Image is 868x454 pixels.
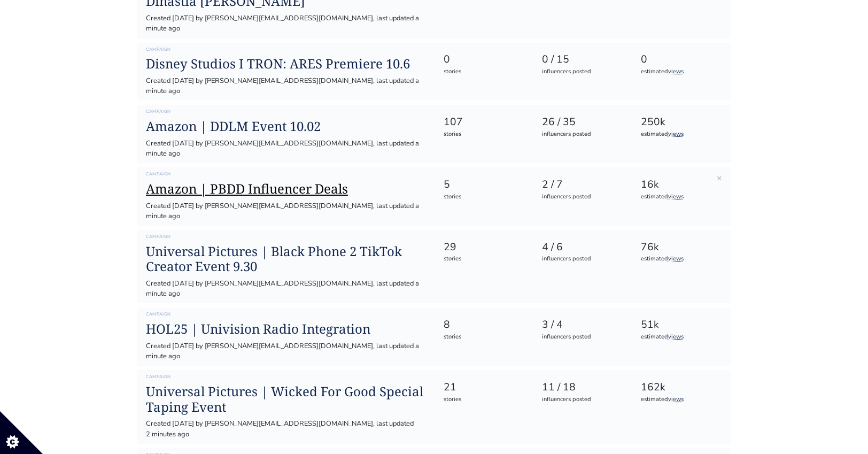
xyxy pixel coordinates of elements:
[542,177,622,193] div: 2 / 7
[668,67,684,75] a: views
[146,56,426,72] a: Disney Studios I TRON: ARES Premiere 10.6
[146,47,426,52] h6: Campaign
[146,234,426,240] h6: Campaign
[444,317,523,333] div: 8
[641,67,720,76] div: estimated
[146,119,426,134] a: Amazon | DDLM Event 10.02
[444,193,523,202] div: stories
[146,76,426,96] div: Created [DATE] by [PERSON_NAME][EMAIL_ADDRESS][DOMAIN_NAME], last updated a minute ago
[641,317,720,333] div: 51k
[641,240,720,255] div: 76k
[146,13,426,34] div: Created [DATE] by [PERSON_NAME][EMAIL_ADDRESS][DOMAIN_NAME], last updated a minute ago
[146,419,426,439] div: Created [DATE] by [PERSON_NAME][EMAIL_ADDRESS][DOMAIN_NAME], last updated 2 minutes ago
[444,130,523,139] div: stories
[668,193,684,201] a: views
[146,172,426,177] h6: Campaign
[146,279,426,299] div: Created [DATE] by [PERSON_NAME][EMAIL_ADDRESS][DOMAIN_NAME], last updated a minute ago
[542,240,622,255] div: 4 / 6
[444,255,523,264] div: stories
[444,395,523,404] div: stories
[444,177,523,193] div: 5
[641,193,720,202] div: estimated
[444,333,523,342] div: stories
[542,67,622,76] div: influencers posted
[668,395,684,403] a: views
[146,181,426,197] a: Amazon | PBDD Influencer Deals
[668,255,684,263] a: views
[542,52,622,67] div: 0 / 15
[146,384,426,415] a: Universal Pictures | Wicked For Good Special Taping Event
[542,114,622,130] div: 26 / 35
[668,130,684,138] a: views
[542,317,622,333] div: 3 / 4
[717,172,722,184] a: ×
[444,380,523,395] div: 21
[146,374,426,380] h6: Campaign
[146,109,426,114] h6: Campaign
[542,255,622,264] div: influencers posted
[542,333,622,342] div: influencers posted
[146,244,426,275] a: Universal Pictures | Black Phone 2 TikTok Creator Event 9.30
[542,380,622,395] div: 11 / 18
[146,138,426,159] div: Created [DATE] by [PERSON_NAME][EMAIL_ADDRESS][DOMAIN_NAME], last updated a minute ago
[542,130,622,139] div: influencers posted
[444,240,523,255] div: 29
[641,255,720,264] div: estimated
[146,341,426,361] div: Created [DATE] by [PERSON_NAME][EMAIL_ADDRESS][DOMAIN_NAME], last updated a minute ago
[641,114,720,130] div: 250k
[542,395,622,404] div: influencers posted
[444,114,523,130] div: 107
[146,321,426,337] a: HOL25 | Univision Radio Integration
[641,177,720,193] div: 16k
[146,201,426,221] div: Created [DATE] by [PERSON_NAME][EMAIL_ADDRESS][DOMAIN_NAME], last updated a minute ago
[146,312,426,317] h6: Campaign
[668,333,684,341] a: views
[542,193,622,202] div: influencers posted
[641,130,720,139] div: estimated
[641,395,720,404] div: estimated
[444,52,523,67] div: 0
[641,380,720,395] div: 162k
[444,67,523,76] div: stories
[641,333,720,342] div: estimated
[641,52,720,67] div: 0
